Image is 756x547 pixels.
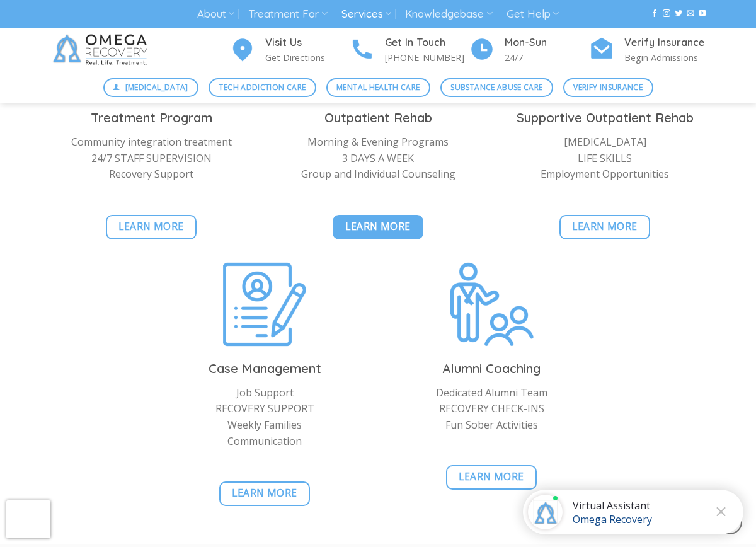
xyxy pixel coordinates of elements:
[572,219,638,234] span: Learn More
[387,385,595,434] p: Dedicated Alumni Team RECOVERY CHECK-INS Fun Sober Activities
[501,108,709,128] h3: Supportive Outpatient Rehab
[505,50,589,65] p: 24/7
[501,134,709,183] p: [MEDICAL_DATA] LIFE SKILLS Employment Opportunities
[405,3,492,26] a: Knowledgebase
[459,469,524,485] span: Learn More
[47,28,157,72] img: Omega Recovery
[687,9,694,18] a: Send us an email
[265,35,350,51] h4: Visit Us
[197,3,234,26] a: About
[505,35,589,51] h4: Mon-Sun
[219,481,311,506] a: Learn More
[341,3,391,26] a: Services
[103,78,199,97] a: [MEDICAL_DATA]
[333,215,424,239] a: Learn More
[209,78,316,97] a: Tech Addiction Care
[663,9,670,18] a: Follow on Instagram
[563,78,653,97] a: Verify Insurance
[47,108,255,128] h3: Treatment Program
[265,50,350,65] p: Get Directions
[232,485,297,501] span: Learn More
[507,3,559,26] a: Get Help
[219,81,306,93] span: Tech Addiction Care
[699,9,706,18] a: Follow on YouTube
[624,50,709,65] p: Begin Admissions
[624,35,709,51] h4: Verify Insurance
[326,78,430,97] a: Mental Health Care
[450,81,542,93] span: Substance Abuse Care
[336,81,420,93] span: Mental Health Care
[589,35,709,66] a: Verify Insurance Begin Admissions
[274,134,482,183] p: Morning & Evening Programs 3 DAYS A WEEK Group and Individual Counseling
[573,81,643,93] span: Verify Insurance
[274,108,482,128] h3: Outpatient Rehab
[387,359,595,379] h3: Alumni Coaching
[125,81,188,93] span: [MEDICAL_DATA]
[345,219,411,234] span: Learn More
[651,9,658,18] a: Follow on Facebook
[248,3,327,26] a: Treatment For
[675,9,682,18] a: Follow on Twitter
[559,215,651,239] a: Learn More
[350,35,469,66] a: Get In Touch [PHONE_NUMBER]
[106,215,197,239] a: Learn More
[230,35,350,66] a: Visit Us Get Directions
[161,385,369,449] p: Job Support RECOVERY SUPPORT Weekly Families Communication
[47,134,255,183] p: Community integration treatment 24/7 STAFF SUPERVISION Recovery Support
[446,465,537,490] a: Learn More
[385,50,469,65] p: [PHONE_NUMBER]
[385,35,469,51] h4: Get In Touch
[440,78,553,97] a: Substance Abuse Care
[118,219,184,234] span: Learn More
[161,359,369,379] h3: Case Management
